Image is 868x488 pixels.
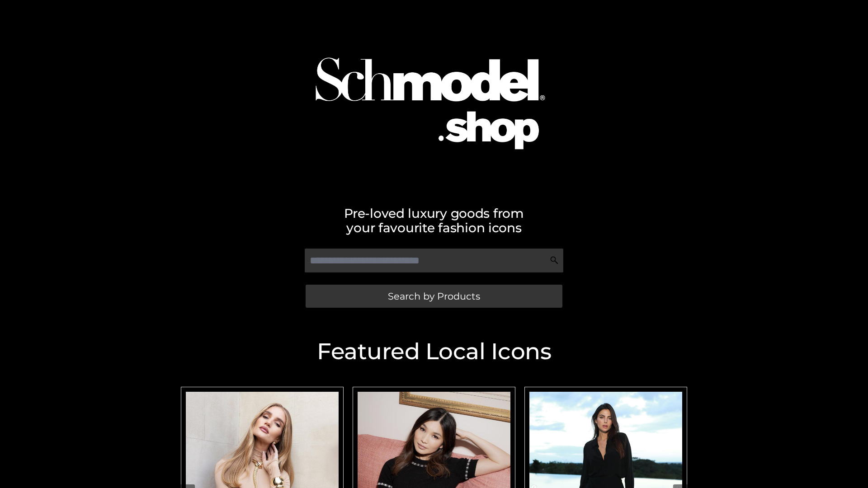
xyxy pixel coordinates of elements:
a: Search by Products [306,285,562,308]
h2: Pre-loved luxury goods from your favourite fashion icons [176,206,692,235]
span: Search by Products [388,291,480,301]
h2: Featured Local Icons​ [176,340,692,363]
img: Search Icon [550,256,559,265]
